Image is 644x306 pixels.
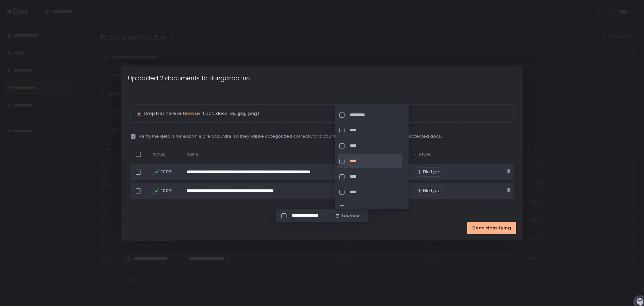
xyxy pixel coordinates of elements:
[128,74,250,83] h1: Uploaded 2 documents to Bungaroo Inc
[467,222,516,234] button: Done classifying
[335,213,360,219] button: Tax year
[144,111,508,117] p: Drop files here or
[183,111,200,117] button: browse
[161,188,172,194] span: 100%
[415,152,430,157] span: File type
[472,225,511,231] span: Done classifying
[153,152,165,157] span: Status
[423,188,441,194] span: File type
[183,110,200,117] span: browse
[201,111,259,117] span: (.pdf, .docx, .xls, .jpg, .png)
[423,169,441,175] span: File type
[186,152,198,157] span: Name
[139,133,442,139] span: Verify the details for each file are accurate, so they will be categorized correctly and your tea...
[161,169,172,175] span: 100%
